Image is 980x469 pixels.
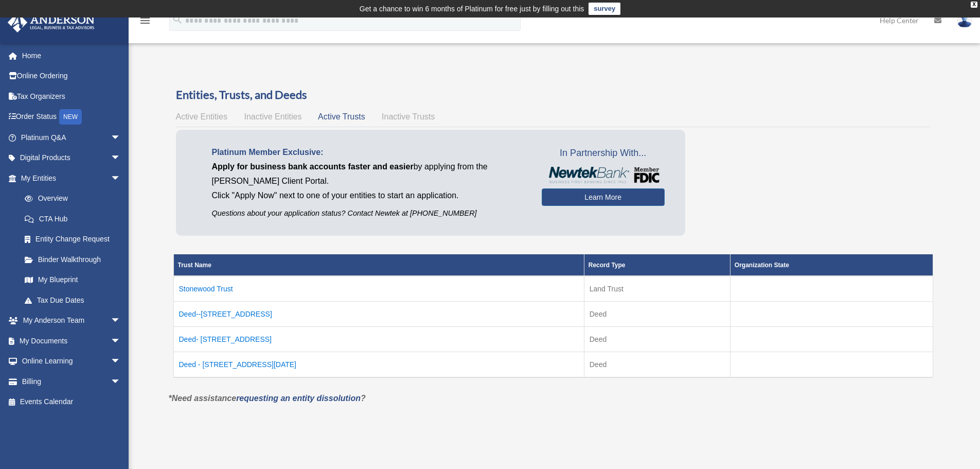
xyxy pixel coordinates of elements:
[173,326,584,352] td: Deed- [STREET_ADDRESS]
[7,45,136,66] a: Home
[139,18,151,27] a: menu
[212,188,526,203] p: Click "Apply Now" next to one of your entities to start an application.
[59,109,82,125] div: NEW
[584,254,730,276] th: Record Type
[212,162,414,171] span: Apply for business bank accounts faster and easier
[111,127,131,148] span: arrow_drop_down
[7,168,131,188] a: My Entitiesarrow_drop_down
[173,301,584,326] td: Deed--[STREET_ADDRESS]
[547,167,660,183] img: NewtekBankLogoSM.png
[360,3,584,15] div: Get a chance to win 6 months of Platinum for free just by filling out this
[111,310,131,332] span: arrow_drop_down
[169,394,366,403] em: *Need assistance ?
[584,301,730,326] td: Deed
[7,331,136,351] a: My Documentsarrow_drop_down
[111,331,131,352] span: arrow_drop_down
[584,352,730,377] td: Deed
[14,249,131,270] a: Binder Walkthrough
[730,254,933,276] th: Organization State
[139,14,151,27] i: menu
[542,188,665,206] a: Learn More
[14,209,131,229] a: CTA Hub
[111,371,131,392] span: arrow_drop_down
[111,148,131,169] span: arrow_drop_down
[971,2,977,8] div: close
[7,351,136,372] a: Online Learningarrow_drop_down
[957,13,972,28] img: User Pic
[244,112,301,121] span: Inactive Entities
[7,86,136,107] a: Tax Organizers
[173,352,584,377] td: Deed - [STREET_ADDRESS][DATE]
[173,254,584,276] th: Trust Name
[176,87,931,103] h3: Entities, Trusts, and Deeds
[7,392,136,412] a: Events Calendar
[7,127,136,148] a: Platinum Q&Aarrow_drop_down
[212,145,526,160] p: Platinum Member Exclusive:
[14,188,126,209] a: Overview
[111,351,131,372] span: arrow_drop_down
[5,12,98,32] img: Anderson Advisors Platinum Portal
[236,394,361,403] a: requesting an entity dissolution
[14,270,131,290] a: My Blueprint
[172,14,183,25] i: search
[173,276,584,302] td: Stonewood Trust
[584,326,730,352] td: Deed
[7,310,136,331] a: My Anderson Teamarrow_drop_down
[212,160,526,188] p: by applying from the [PERSON_NAME] Client Portal.
[7,66,136,86] a: Online Ordering
[176,112,227,121] span: Active Entities
[382,112,435,121] span: Inactive Trusts
[7,107,136,128] a: Order StatusNEW
[7,148,136,168] a: Digital Productsarrow_drop_down
[14,229,131,250] a: Entity Change Request
[589,3,620,15] a: survey
[14,290,131,310] a: Tax Due Dates
[584,276,730,302] td: Land Trust
[111,168,131,189] span: arrow_drop_down
[212,207,526,220] p: Questions about your application status? Contact Newtek at [PHONE_NUMBER]
[318,112,365,121] span: Active Trusts
[542,145,665,162] span: In Partnership With...
[7,371,136,392] a: Billingarrow_drop_down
